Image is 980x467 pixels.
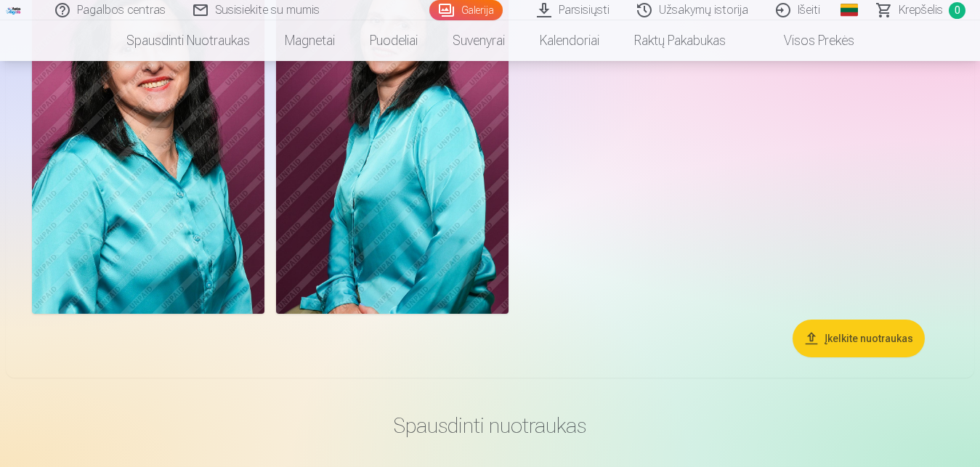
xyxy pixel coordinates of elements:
span: 0 [949,2,965,19]
span: Krepšelis [899,1,943,19]
a: Visos prekės [743,20,872,61]
h3: Spausdinti nuotraukas [66,413,915,439]
a: Puodeliai [352,20,435,61]
a: Kalendoriai [522,20,617,61]
a: Raktų pakabukas [617,20,743,61]
a: Magnetai [267,20,352,61]
a: Suvenyrai [435,20,522,61]
a: Spausdinti nuotraukas [109,20,267,61]
img: /fa2 [6,6,22,15]
button: Įkelkite nuotraukas [793,320,925,357]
